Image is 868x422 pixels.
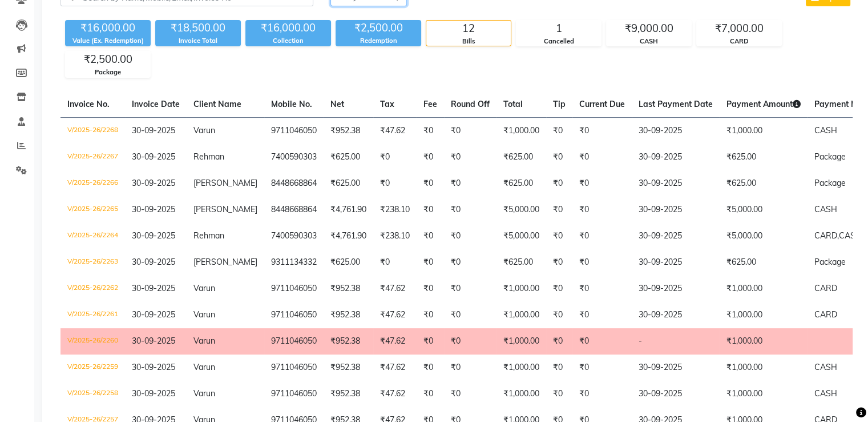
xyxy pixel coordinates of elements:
[132,388,175,399] span: 30-09-2025
[632,302,720,328] td: 30-09-2025
[373,223,417,249] td: ₹238.10
[726,99,801,109] span: Payment Amount
[324,170,373,197] td: ₹625.00
[380,99,394,109] span: Tax
[417,117,444,144] td: ₹0
[720,144,808,170] td: ₹625.00
[546,249,572,276] td: ₹0
[496,197,546,223] td: ₹5,000.00
[193,257,257,267] span: [PERSON_NAME]
[60,302,125,328] td: V/2025-26/2261
[193,99,241,109] span: Client Name
[444,197,496,223] td: ₹0
[839,230,862,241] span: CASH
[264,117,324,144] td: 9711046050
[193,178,257,188] span: [PERSON_NAME]
[324,355,373,381] td: ₹952.38
[814,283,837,293] span: CARD
[632,381,720,407] td: 30-09-2025
[373,144,417,170] td: ₹0
[444,249,496,276] td: ₹0
[193,283,215,293] span: Varun
[193,204,257,214] span: [PERSON_NAME]
[632,197,720,223] td: 30-09-2025
[720,223,808,249] td: ₹5,000.00
[572,144,632,170] td: ₹0
[132,152,175,162] span: 30-09-2025
[444,381,496,407] td: ₹0
[639,99,713,109] span: Last Payment Date
[496,144,546,170] td: ₹625.00
[373,355,417,381] td: ₹47.62
[516,21,601,37] div: 1
[193,362,215,372] span: Varun
[324,249,373,276] td: ₹625.00
[245,20,331,36] div: ₹16,000.00
[417,144,444,170] td: ₹0
[496,223,546,249] td: ₹5,000.00
[814,362,837,372] span: CASH
[132,178,175,188] span: 30-09-2025
[496,381,546,407] td: ₹1,000.00
[496,249,546,276] td: ₹625.00
[271,99,312,109] span: Mobile No.
[193,125,215,136] span: Varun
[607,37,691,46] div: CASH
[572,355,632,381] td: ₹0
[720,328,808,355] td: ₹1,000.00
[572,223,632,249] td: ₹0
[324,144,373,170] td: ₹625.00
[193,152,224,162] span: Rehman
[546,302,572,328] td: ₹0
[60,381,125,407] td: V/2025-26/2258
[546,144,572,170] td: ₹0
[193,309,215,320] span: Varun
[572,381,632,407] td: ₹0
[496,117,546,144] td: ₹1,000.00
[814,178,846,188] span: Package
[814,152,846,162] span: Package
[373,197,417,223] td: ₹238.10
[60,328,125,355] td: V/2025-26/2260
[814,230,839,241] span: CARD,
[155,36,241,46] div: Invoice Total
[132,362,175,372] span: 30-09-2025
[417,355,444,381] td: ₹0
[572,170,632,197] td: ₹0
[65,20,151,36] div: ₹16,000.00
[417,249,444,276] td: ₹0
[632,328,720,355] td: -
[546,223,572,249] td: ₹0
[496,276,546,302] td: ₹1,000.00
[60,249,125,276] td: V/2025-26/2263
[632,144,720,170] td: 30-09-2025
[264,197,324,223] td: 8448668864
[444,328,496,355] td: ₹0
[444,223,496,249] td: ₹0
[66,51,150,67] div: ₹2,500.00
[264,276,324,302] td: 9711046050
[496,355,546,381] td: ₹1,000.00
[697,21,781,37] div: ₹7,000.00
[132,283,175,293] span: 30-09-2025
[417,302,444,328] td: ₹0
[373,276,417,302] td: ₹47.62
[720,381,808,407] td: ₹1,000.00
[579,99,625,109] span: Current Due
[60,117,125,144] td: V/2025-26/2268
[417,381,444,407] td: ₹0
[546,276,572,302] td: ₹0
[426,21,511,37] div: 12
[324,223,373,249] td: ₹4,761.90
[720,355,808,381] td: ₹1,000.00
[60,144,125,170] td: V/2025-26/2267
[444,170,496,197] td: ₹0
[572,197,632,223] td: ₹0
[324,276,373,302] td: ₹952.38
[132,99,180,109] span: Invoice Date
[632,276,720,302] td: 30-09-2025
[720,197,808,223] td: ₹5,000.00
[324,117,373,144] td: ₹952.38
[132,230,175,241] span: 30-09-2025
[632,223,720,249] td: 30-09-2025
